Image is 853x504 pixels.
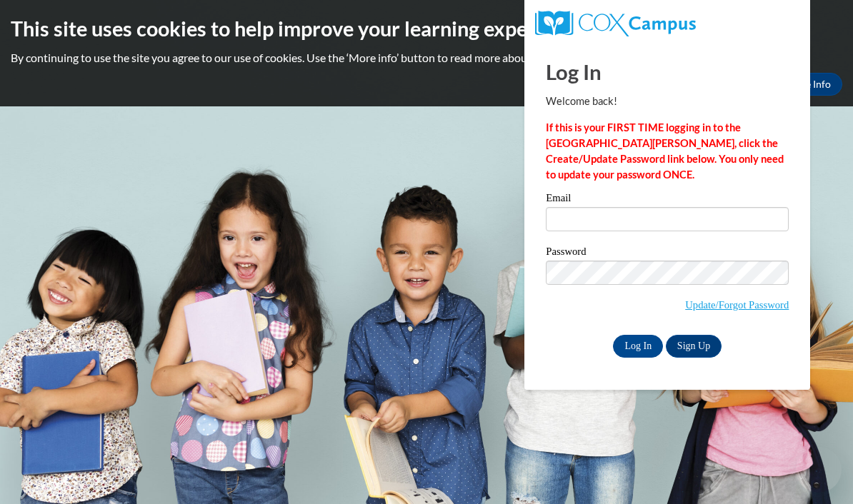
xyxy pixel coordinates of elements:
[546,193,789,207] label: Email
[613,335,663,358] input: Log In
[535,11,695,36] img: COX Campus
[546,94,789,109] p: Welcome back!
[11,50,842,66] p: By continuing to use the site you agree to our use of cookies. Use the ‘More info’ button to read...
[666,335,722,358] a: Sign Up
[11,14,842,43] h2: This site uses cookies to help improve your learning experience.
[546,121,784,181] strong: If this is your FIRST TIME logging in to the [GEOGRAPHIC_DATA][PERSON_NAME], click the Create/Upd...
[796,447,842,493] iframe: Button to launch messaging window
[546,246,789,261] label: Password
[685,299,789,311] a: Update/Forgot Password
[546,57,789,86] h1: Log In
